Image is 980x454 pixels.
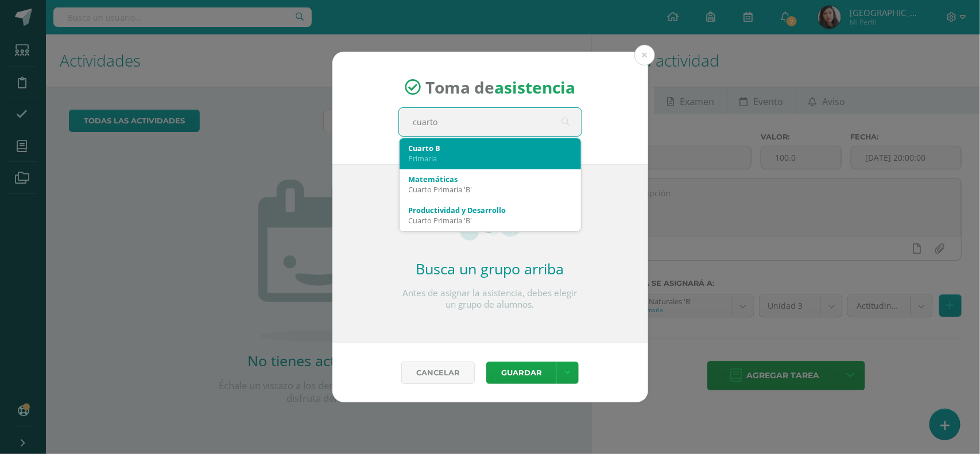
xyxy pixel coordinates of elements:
[409,215,572,226] div: Cuarto Primaria 'B'
[409,143,572,153] div: Cuarto B
[398,288,582,311] p: Antes de asignar la asistencia, debes elegir un grupo de alumnos.
[634,45,655,65] button: Close (Esc)
[401,362,475,384] a: Cancelar
[409,205,572,215] div: Productividad y Desarrollo
[398,259,582,278] h2: Busca un grupo arriba
[409,184,572,195] div: Cuarto Primaria 'B'
[494,76,575,98] strong: asistencia
[409,153,572,164] div: Primaria
[425,76,575,98] span: Toma de
[486,362,556,384] button: Guardar
[399,108,582,136] input: Busca un grado o sección aquí...
[409,174,572,184] div: Matemáticas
